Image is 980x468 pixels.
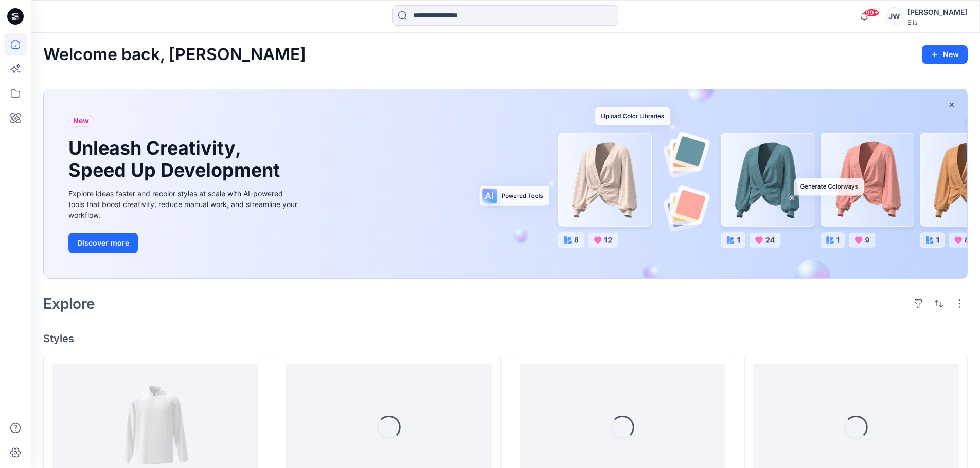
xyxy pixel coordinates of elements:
[73,115,89,127] span: New
[43,332,968,345] h4: Styles
[922,45,968,64] button: New
[68,137,284,181] h1: Unleash Creativity, Speed Up Development
[43,295,95,312] h2: Explore
[68,233,138,253] button: Discover more
[864,9,879,17] span: 99+
[68,188,300,220] div: Explore ideas faster and recolor styles at scale with AI-powered tools that boost creativity, red...
[68,233,300,253] a: Discover more
[885,7,903,26] div: JW
[907,18,967,26] div: Elis
[907,6,967,18] div: [PERSON_NAME]
[43,45,306,64] h2: Welcome back, [PERSON_NAME]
